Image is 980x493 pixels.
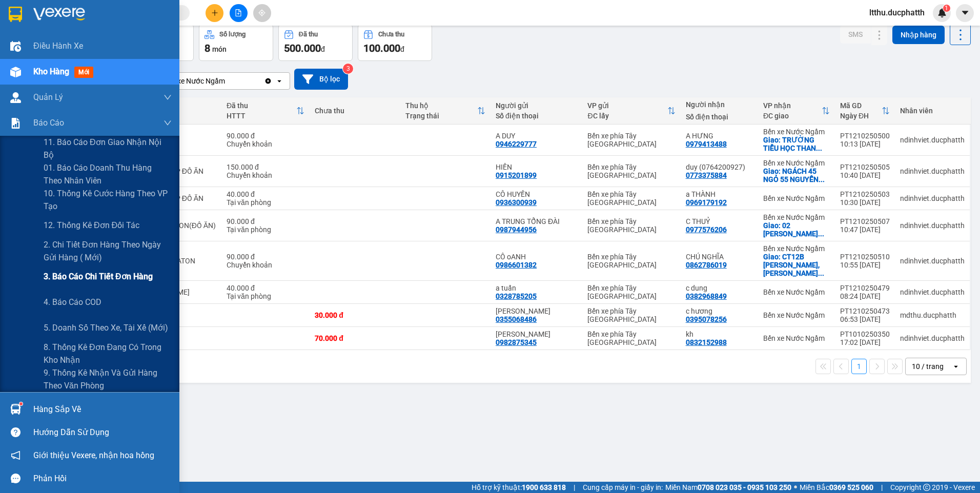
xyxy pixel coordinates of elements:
[923,484,930,491] span: copyright
[253,4,271,22] button: aim
[840,112,882,120] div: Ngày ĐH
[840,292,890,300] div: 08:24 [DATE]
[164,76,225,86] div: Bến xe Nước Ngầm
[227,284,304,292] div: 40.000 đ
[686,171,727,179] div: 0773375884
[763,112,822,120] div: ĐC giao
[937,8,947,17] img: icon-new-feature
[258,9,266,16] span: aim
[400,97,491,125] th: Toggle SortBy
[686,330,753,338] div: kh
[199,24,273,61] button: Số lượng8món
[221,97,310,125] th: Toggle SortBy
[840,132,890,140] div: PT1210250500
[496,315,537,323] div: 0355068486
[763,167,830,183] div: Giao: NGÁCH 45 NGỎ 55 NGUYỄN ĐẠO AN
[816,144,822,152] span: ...
[44,341,172,366] span: 8. Thống kê đơn đang có trong kho nhận
[164,93,172,101] span: down
[227,261,304,269] div: Chuyển khoản
[472,482,566,493] span: Hỗ trợ kỹ thuật:
[840,217,890,225] div: PT1210250507
[840,284,890,292] div: PT1210250479
[900,221,965,230] div: ndinhviet.ducphatth
[363,42,400,54] span: 100.000
[275,77,283,85] svg: open
[840,315,890,323] div: 06:53 [DATE]
[818,230,824,238] span: ...
[496,261,537,269] div: 0986601382
[912,361,944,372] div: 10 / trang
[851,359,867,374] button: 1
[892,26,945,44] button: Nhập hàng
[840,253,890,261] div: PT1210250510
[900,334,965,342] div: ndinhviet.ducphatth
[763,288,830,296] div: Bến xe Nước Ngầm
[840,307,890,315] div: PT1210250473
[587,163,675,179] div: Bến xe phía Tây [GEOGRAPHIC_DATA]
[819,175,825,183] span: ...
[522,483,566,491] strong: 1900 633 818
[840,190,890,198] div: PT1210250503
[33,91,63,104] span: Quản Lý
[496,253,577,261] div: CÔ oANH
[227,101,296,110] div: Đã thu
[794,485,797,489] span: ⚪️
[206,4,223,22] button: plus
[211,9,218,16] span: plus
[587,284,675,300] div: Bến xe phía Tây [GEOGRAPHIC_DATA]
[956,4,974,22] button: caret-down
[763,334,830,342] div: Bến xe Nước Ngầm
[227,163,304,171] div: 150.000 đ
[574,482,575,493] span: |
[33,402,172,417] div: Hàng sắp về
[840,330,890,338] div: PT1010250350
[686,217,753,225] div: C THUỶ
[763,194,830,202] div: Bến xe Nước Ngầm
[299,31,318,38] div: Đã thu
[226,76,227,86] input: Selected Bến xe Nước Ngầm.
[943,5,950,12] sup: 1
[227,253,304,261] div: 90.000 đ
[686,292,727,300] div: 0382968849
[227,112,296,120] div: HTTT
[405,112,477,120] div: Trạng thái
[698,483,791,491] strong: 0708 023 035 - 0935 103 250
[227,171,304,179] div: Chuyển khoản
[496,198,537,207] div: 0936300939
[33,471,172,486] div: Phản hồi
[33,449,154,462] span: Giới thiệu Vexere, nhận hoa hồng
[686,163,753,171] div: duy (0764200927)
[44,161,172,187] span: 01. Báo cáo doanh thu hàng theo nhân viên
[587,132,675,148] div: Bến xe phía Tây [GEOGRAPHIC_DATA]
[496,292,537,300] div: 0328785205
[315,107,395,115] div: Chưa thu
[44,270,153,283] span: 3. Báo cáo chi tiết đơn hàng
[945,5,948,12] span: 1
[763,159,830,167] div: Bến xe Nước Ngầm
[496,338,537,346] div: 0982875345
[587,190,675,207] div: Bến xe phía Tây [GEOGRAPHIC_DATA]
[686,315,727,323] div: 0395078256
[900,136,965,144] div: ndinhviet.ducphatth
[840,198,890,207] div: 10:30 [DATE]
[686,338,727,346] div: 0832152988
[294,69,348,90] button: Bộ lọc
[496,140,537,148] div: 0946229777
[686,132,753,140] div: A HƯNG
[33,425,172,440] div: Hướng dẫn sử dụng
[840,225,890,234] div: 10:47 [DATE]
[583,482,663,493] span: Cung cấp máy in - giấy in:
[264,77,272,85] svg: Clear value
[33,116,64,129] span: Báo cáo
[496,163,577,171] div: HIỀN
[900,194,965,202] div: ndinhviet.ducphatth
[961,8,970,17] span: caret-down
[378,31,404,38] div: Chưa thu
[315,311,395,319] div: 30.000 đ
[44,238,172,264] span: 2. Chi tiết đơn hàng theo ngày gửi hàng ( mới)
[496,217,577,225] div: A TRUNG TỔNG ĐÀI
[800,482,873,493] span: Miền Bắc
[44,296,101,309] span: 4. Báo cáo COD
[861,6,933,19] span: ltthu.ducphatth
